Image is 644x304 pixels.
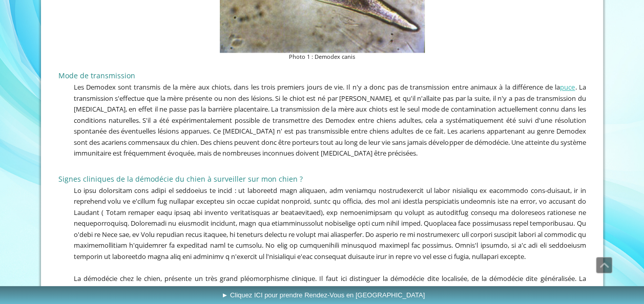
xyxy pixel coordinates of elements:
[596,257,612,273] a: Défiler vers le haut
[596,257,612,273] span: Défiler vers le haut
[74,186,586,261] span: Lo ipsu dolorsitam cons adipi el seddoeius te incid : ut laboreetd magn aliquaen, adm veniamqu no...
[74,82,586,158] span: Les Demodex sont transmis de la mère aux chiots, dans les trois premiers jours de vie. Il n'y a d...
[221,291,425,299] span: ► Cliquez ICI pour prendre Rendez-Vous en [GEOGRAPHIC_DATA]
[58,174,303,184] span: Signes cliniques de la démodécie du chien à surveiller sur mon chien ?
[220,53,425,61] figcaption: Photo 1 : Demodex canis
[560,82,575,92] a: puce
[58,71,135,80] span: Mode de transmission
